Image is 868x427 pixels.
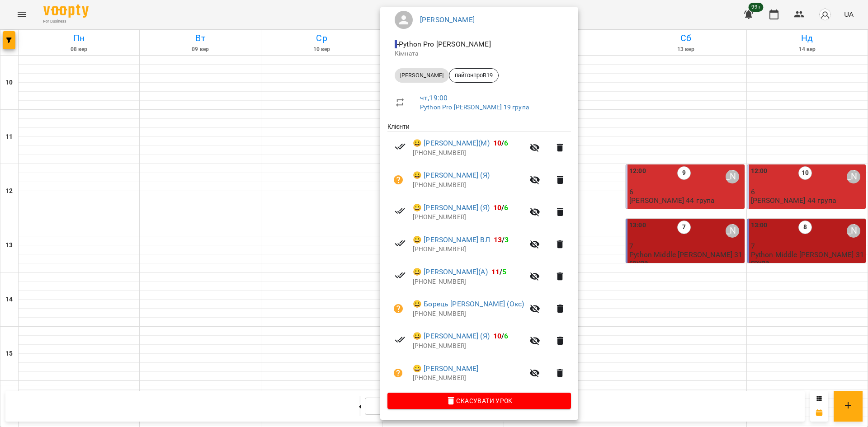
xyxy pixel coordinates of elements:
[395,49,564,58] p: Кімната
[395,238,406,249] svg: Візит сплачено
[413,170,490,181] a: 😀 [PERSON_NAME] (Я)
[493,203,501,212] span: 10
[504,139,508,147] span: 6
[494,235,509,244] b: /
[413,331,490,342] a: 😀 [PERSON_NAME] (Я)
[413,235,490,245] a: 😀 [PERSON_NAME] ВЛ
[413,138,490,149] a: 😀 [PERSON_NAME](М)
[413,342,524,351] p: [PHONE_NUMBER]
[395,270,406,281] svg: Візит сплачено
[505,235,509,244] span: 3
[491,267,500,276] span: 11
[395,141,406,152] svg: Візит сплачено
[493,332,509,340] b: /
[413,277,524,286] p: [PHONE_NUMBER]
[491,267,507,276] b: /
[395,395,564,406] span: Скасувати Урок
[395,334,406,345] svg: Візит сплачено
[413,299,524,310] a: 😀 Борець [PERSON_NAME] (Окс)
[395,40,493,48] span: - Python Pro [PERSON_NAME]
[504,203,508,212] span: 6
[387,298,409,319] button: Візит ще не сплачено. Додати оплату?
[502,267,506,276] span: 5
[413,213,524,222] p: [PHONE_NUMBER]
[413,202,490,213] a: 😀 [PERSON_NAME] (Я)
[395,71,449,80] span: [PERSON_NAME]
[420,15,475,24] a: [PERSON_NAME]
[493,203,509,212] b: /
[387,122,571,393] ul: Клієнти
[449,68,499,83] div: пайтонпроВ19
[493,139,509,147] b: /
[449,71,498,80] span: пайтонпроВ19
[413,374,524,383] p: [PHONE_NUMBER]
[493,139,501,147] span: 10
[413,181,524,190] p: [PHONE_NUMBER]
[387,362,409,384] button: Візит ще не сплачено. Додати оплату?
[494,235,502,244] span: 13
[420,103,529,111] a: Python Pro [PERSON_NAME] 19 група
[413,267,488,277] a: 😀 [PERSON_NAME](А)
[504,332,508,340] span: 6
[493,332,501,340] span: 10
[387,169,409,191] button: Візит ще не сплачено. Додати оплату?
[413,245,524,254] p: [PHONE_NUMBER]
[387,393,571,409] button: Скасувати Урок
[420,94,448,102] a: чт , 19:00
[395,206,406,216] svg: Візит сплачено
[413,363,478,374] a: 😀 [PERSON_NAME]
[413,149,524,158] p: [PHONE_NUMBER]
[413,310,524,319] p: [PHONE_NUMBER]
